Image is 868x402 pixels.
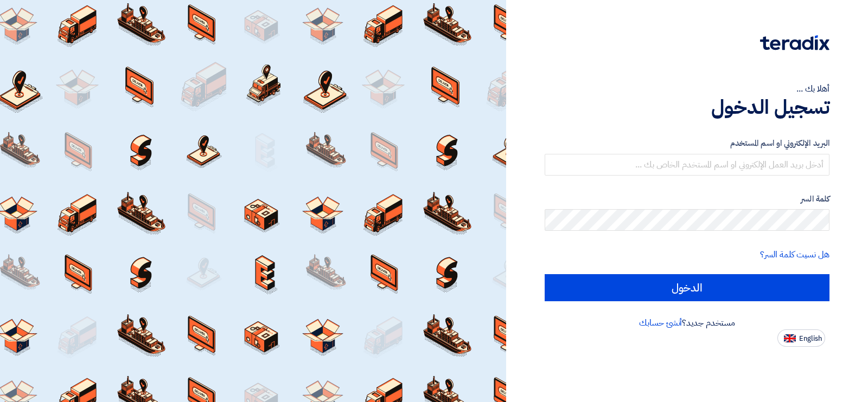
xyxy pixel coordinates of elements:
a: هل نسيت كلمة السر؟ [760,248,829,261]
img: Teradix logo [760,35,829,50]
label: البريد الإلكتروني او اسم المستخدم [545,137,829,150]
input: الدخول [545,274,829,301]
h1: تسجيل الدخول [545,95,829,119]
button: English [777,329,825,347]
label: كلمة السر [545,193,829,205]
img: en-US.png [784,334,796,342]
span: English [799,335,822,342]
div: أهلا بك ... [545,82,829,95]
div: مستخدم جديد؟ [545,316,829,329]
input: أدخل بريد العمل الإلكتروني او اسم المستخدم الخاص بك ... [545,154,829,176]
a: أنشئ حسابك [639,316,682,329]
